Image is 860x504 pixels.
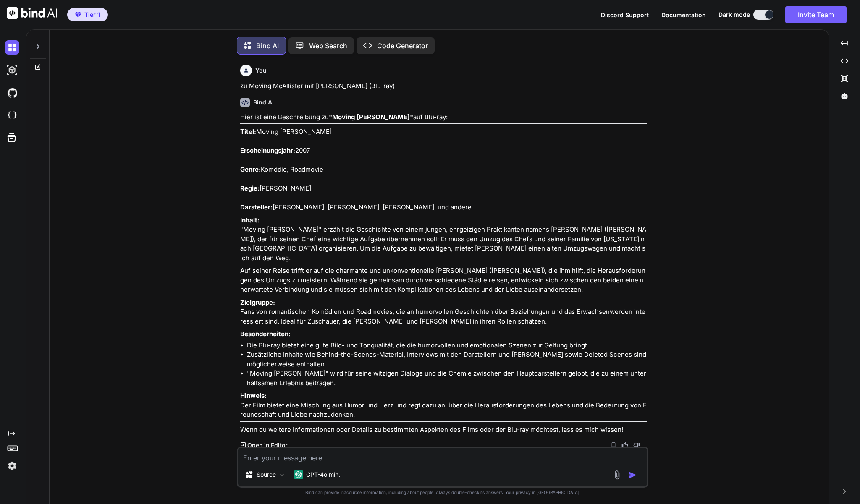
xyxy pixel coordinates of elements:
[84,10,100,19] span: Tier 1
[278,471,286,478] img: Pick Models
[633,442,640,449] img: dislike
[5,108,19,123] img: cloudideIcon
[75,12,81,17] img: premium
[240,266,647,295] p: Auf seiner Reise trifft er auf die charmante und unkonventionelle [PERSON_NAME] ([PERSON_NAME]), ...
[7,7,57,19] img: Bind AI
[247,369,647,388] li: "Moving [PERSON_NAME]" wird für seine witzigen Dialoge und die Chemie zwischen den Hauptdarstelle...
[294,470,303,479] img: GPT-4o mini
[629,471,637,479] img: icon
[255,66,267,75] h6: You
[240,165,261,173] strong: Genre:
[329,113,413,121] strong: "Moving [PERSON_NAME]"
[612,470,622,480] img: attachment
[5,40,19,55] img: darkChat
[256,41,279,51] p: Bind AI
[377,41,428,51] p: Code Generator
[253,98,274,107] h6: Bind AI
[240,146,295,154] strong: Erscheinungsjahr:
[5,63,19,77] img: darkAi-studio
[306,470,342,479] p: GPT-4o min..
[785,6,847,23] button: Invite Team
[240,391,647,420] p: Der Film bietet eine Mischung aus Humor und Herz und regt dazu an, über die Herausforderungen des...
[610,442,616,449] img: copy
[67,8,108,21] button: premiumTier 1
[661,10,706,19] button: Documentation
[237,489,648,496] p: Bind can provide inaccurate information, including about people. Always double-check its answers....
[601,10,649,19] button: Discord Support
[240,216,260,224] strong: Inhalt:
[240,330,291,338] strong: Besonderheiten:
[661,11,706,18] span: Documentation
[240,128,256,136] strong: Titel:
[240,203,273,211] strong: Darsteller:
[718,10,750,19] span: Dark mode
[240,184,260,192] strong: Regie:
[621,442,628,449] img: like
[240,127,647,212] p: Moving [PERSON_NAME] 2007 Komödie, Roadmovie [PERSON_NAME] [PERSON_NAME], [PERSON_NAME], [PERSON_...
[247,350,647,369] li: Zusätzliche Inhalte wie Behind-the-Scenes-Material, Interviews mit den Darstellern und [PERSON_NA...
[309,41,347,51] p: Web Search
[247,341,647,350] li: Die Blu-ray bietet eine gute Bild- und Tonqualität, die die humorvollen und emotionalen Szenen zu...
[601,11,649,18] span: Discord Support
[257,470,276,479] p: Source
[5,86,19,100] img: githubDark
[240,392,267,400] strong: Hinweis:
[240,425,647,435] p: Wenn du weitere Informationen oder Details zu bestimmten Aspekten des Films oder der Blu-ray möch...
[5,459,19,473] img: settings
[240,216,647,263] p: "Moving [PERSON_NAME]" erzählt die Geschichte von einem jungen, ehrgeizigen Praktikanten namens [...
[240,112,647,122] p: Hier ist eine Beschreibung zu auf Blu-ray:
[240,298,275,306] strong: Zielgruppe:
[240,298,647,326] p: Fans von romantischen Komödien und Roadmovies, die an humorvollen Geschichten über Beziehungen un...
[247,441,287,449] p: Open in Editor
[240,81,647,91] p: zu Moving McAllister mit [PERSON_NAME] (Blu-ray)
